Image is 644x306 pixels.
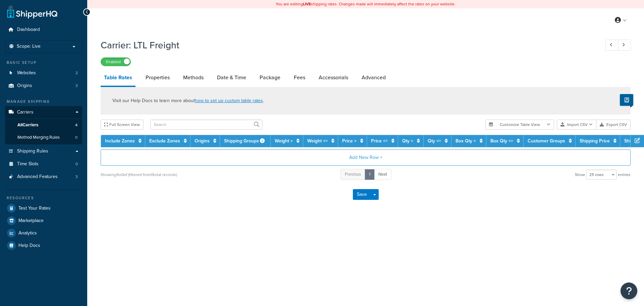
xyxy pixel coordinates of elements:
a: Accessorials [315,70,352,86]
a: Shipping Price [580,137,610,144]
span: Show [575,170,585,179]
li: Time Slots [5,158,82,170]
div: Showing 1 to 0 of (filtered from 0 total records) [101,170,177,179]
a: Table Rates [101,70,136,87]
span: Help Docs [18,243,40,249]
a: Next [374,169,391,180]
a: Carriers [5,106,82,119]
a: Package [256,70,284,86]
span: 4 [75,122,77,128]
a: Next Record [618,40,631,51]
a: Method Merging Rules0 [5,131,82,144]
span: Time Slots [17,161,39,167]
span: 0 [75,135,77,140]
span: Origins [17,83,32,89]
h1: Carrier: LTL Freight [101,39,593,52]
a: Box Qty <= [490,137,513,144]
span: 0 [75,161,78,167]
a: Origins3 [5,80,82,92]
a: Marketplace [5,215,82,227]
div: Manage Shipping [5,99,82,104]
a: Exclude Zones [149,137,180,144]
a: Origins [195,137,210,144]
a: Fees [290,70,309,86]
a: Include Zones [105,137,135,144]
a: Help Docs [5,239,82,252]
span: Carriers [17,110,34,115]
a: Shipping Rules [5,145,82,158]
span: 3 [75,174,78,180]
div: Basic Setup [5,60,82,65]
button: Open Resource Center [621,282,637,299]
a: Properties [142,70,173,86]
span: Next [378,171,387,177]
span: Method Merging Rules [17,135,60,140]
a: Weight > [275,137,293,144]
a: AllCarriers4 [5,119,82,131]
span: All Carriers [17,122,38,128]
a: Websites2 [5,67,82,79]
span: Websites [17,70,36,76]
a: Analytics [5,227,82,239]
a: Previous Record [605,40,619,51]
a: Dashboard [5,24,82,36]
button: Import CSV [557,120,596,130]
li: Method Merging Rules [5,131,82,144]
li: Carriers [5,106,82,144]
button: Add New Row + [101,149,631,166]
a: Advanced [358,70,389,86]
button: Show Help Docs [620,94,633,106]
span: Test Your Rates [18,206,51,211]
span: Previous [345,171,361,177]
li: Origins [5,80,82,92]
a: Price > [342,137,357,144]
button: Full Screen View [101,120,144,130]
span: 3 [75,83,78,89]
a: Weight <= [307,137,328,144]
button: Save [353,189,371,200]
a: Previous [340,169,365,180]
span: entries [618,170,631,179]
span: Shipping Rules [17,148,48,154]
a: Time Slots0 [5,158,82,170]
a: Qty > [402,137,413,144]
a: Qty <= [428,137,441,144]
span: Analytics [18,230,37,236]
b: LIVE [303,1,311,7]
a: Advanced Features3 [5,171,82,183]
button: Export CSV [596,120,631,130]
a: Date & Time [214,70,250,86]
th: Shipping Groups [220,135,271,147]
input: Search [150,120,262,130]
a: Box Qty > [455,137,476,144]
a: 1 [365,169,375,180]
span: 2 [75,70,78,76]
li: Websites [5,67,82,79]
label: Enabled [101,58,130,66]
span: Dashboard [17,27,40,33]
span: Advanced Features [17,174,58,180]
span: Scope: Live [17,44,41,49]
a: Customer Groups [528,137,565,144]
p: Visit our Help Docs to learn more about . [112,97,264,104]
div: Resources [5,195,82,201]
a: Methods [180,70,207,86]
a: how to set up custom table rates [195,97,263,104]
button: Customize Table View [485,120,554,130]
a: Test Your Rates [5,202,82,214]
span: Marketplace [18,218,44,224]
li: Advanced Features [5,171,82,183]
a: Price <= [371,137,388,144]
